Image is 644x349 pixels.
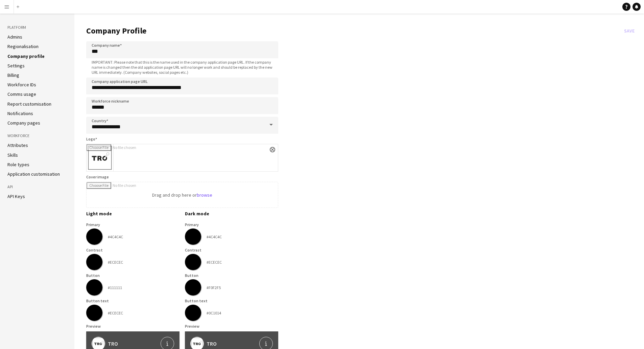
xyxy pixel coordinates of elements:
[7,82,36,88] a: Workforce IDs
[108,340,118,348] span: TRO
[7,72,19,78] a: Billing
[108,260,123,265] div: #ECECEC
[7,171,60,177] a: Application customisation
[7,24,67,30] h3: Platform
[207,310,221,315] div: #0C1014
[7,91,36,97] a: Comms usage
[207,234,222,239] div: #4C4C4C
[108,285,122,290] div: #111111
[86,60,278,75] span: IMPORTANT: Please note that this is the name used in the company application page URL. If the com...
[86,26,621,36] h1: Company Profile
[108,234,123,239] div: #4C4C4C
[185,211,278,217] h3: Dark mode
[7,120,40,126] a: Company pages
[7,142,28,148] a: Attributes
[7,34,22,40] a: Admins
[7,53,45,59] a: Company profile
[7,43,39,49] a: Regionalisation
[7,63,25,69] a: Settings
[207,260,222,265] div: #ECECEC
[207,340,217,348] span: TRO
[7,184,67,190] h3: API
[108,310,123,315] div: #ECECEC
[7,152,18,158] a: Skills
[7,193,25,199] a: API Keys
[7,133,67,139] h3: Workforce
[7,161,29,168] a: Role types
[207,285,221,290] div: #F0F2F5
[7,101,51,107] a: Report customisation
[7,110,33,116] a: Notifications
[86,211,180,217] h3: Light mode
